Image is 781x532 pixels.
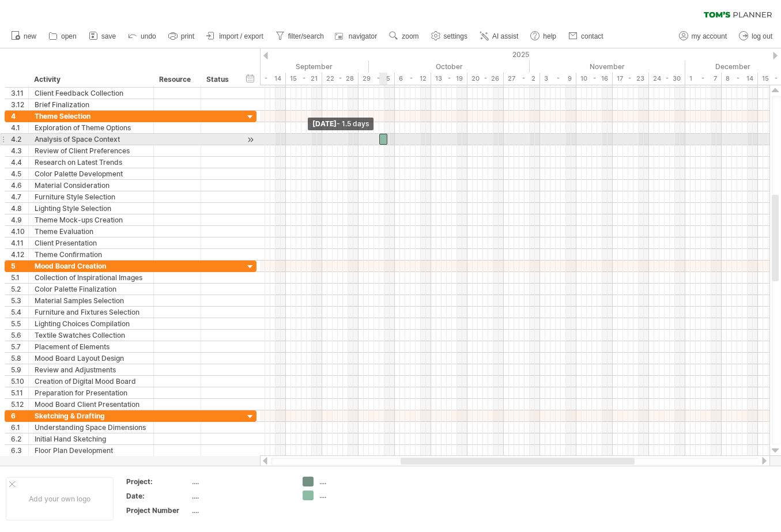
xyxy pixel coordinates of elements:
[35,284,148,295] div: Color Palette Finalization
[359,73,395,85] div: 29 - 5
[11,318,28,329] div: 5.5
[11,341,28,352] div: 5.7
[492,32,518,40] span: AI assist
[543,32,556,40] span: help
[11,191,28,202] div: 4.7
[685,73,722,85] div: 1 - 7
[11,295,28,306] div: 5.3
[35,445,148,456] div: Floor Plan Development
[203,29,267,44] a: import / export
[192,477,289,486] div: ....
[35,387,148,398] div: Preparation for Presentation
[369,61,530,73] div: October 2025
[752,32,772,40] span: log out
[35,295,148,306] div: Material Samples Selection
[540,73,576,85] div: 3 - 9
[11,157,28,168] div: 4.4
[181,32,194,40] span: print
[349,32,377,40] span: navigator
[192,491,289,501] div: ....
[35,168,148,179] div: Color Palette Development
[676,29,730,44] a: my account
[35,318,148,329] div: Lighting Choices Compilation
[35,111,148,122] div: Theme Selection
[11,445,28,456] div: 6.3
[11,226,28,237] div: 4.10
[11,214,28,225] div: 4.9
[11,330,28,341] div: 5.6
[565,29,607,44] a: contact
[11,88,28,99] div: 3.11
[11,364,28,375] div: 5.9
[46,29,80,44] a: open
[125,29,160,44] a: undo
[722,73,758,85] div: 8 - 14
[35,364,148,375] div: Review and Adjustments
[11,261,28,271] div: 5
[35,261,148,271] div: Mood Board Creation
[11,376,28,387] div: 5.10
[504,73,540,85] div: 27 - 2
[245,134,256,146] div: scroll to activity
[35,134,148,145] div: Analysis of Space Context
[11,422,28,433] div: 6.1
[530,61,685,73] div: November 2025
[35,122,148,133] div: Exploration of Theme Options
[35,422,148,433] div: Understanding Space Dimensions
[35,203,148,214] div: Lighting Style Selection
[11,353,28,364] div: 5.8
[35,307,148,318] div: Furniture and Fixtures Selection
[11,111,28,122] div: 4
[333,29,380,44] a: navigator
[35,330,148,341] div: Textile Swatches Collection
[386,29,422,44] a: zoom
[35,353,148,364] div: Mood Board Layout Design
[35,157,148,168] div: Research on Latest Trends
[11,237,28,248] div: 4.11
[431,73,467,85] div: 13 - 19
[34,74,147,85] div: Activity
[288,32,324,40] span: filter/search
[467,73,504,85] div: 20 - 26
[35,191,148,202] div: Furniture Style Selection
[213,61,369,73] div: September 2025
[477,29,522,44] a: AI assist
[159,74,194,85] div: Resource
[35,99,148,110] div: Brief Finalization
[11,284,28,295] div: 5.2
[527,29,560,44] a: help
[35,226,148,237] div: Theme Evaluation
[736,29,776,44] a: log out
[206,74,232,85] div: Status
[35,214,148,225] div: Theme Mock-ups Creation
[581,32,603,40] span: contact
[35,272,148,283] div: Collection of Inspirational Images
[35,376,148,387] div: Creation of Digital Mood Board
[11,180,28,191] div: 4.6
[11,203,28,214] div: 4.8
[11,168,28,179] div: 4.5
[428,29,471,44] a: settings
[273,29,327,44] a: filter/search
[649,73,685,85] div: 24 - 30
[308,118,373,130] div: [DATE]
[11,145,28,156] div: 4.3
[337,119,369,128] span: - 1.5 days
[11,122,28,133] div: 4.1
[35,145,148,156] div: Review of Client Preferences
[11,99,28,110] div: 3.12
[61,32,77,40] span: open
[11,249,28,260] div: 4.12
[126,505,190,515] div: Project Number
[286,73,322,85] div: 15 - 21
[126,477,190,486] div: Project:
[35,237,148,248] div: Client Presentation
[219,32,263,40] span: import / export
[11,307,28,318] div: 5.4
[319,491,382,500] div: ....
[11,399,28,410] div: 5.12
[11,387,28,398] div: 5.11
[11,410,28,421] div: 6
[692,32,727,40] span: my account
[35,433,148,444] div: Initial Hand Sketching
